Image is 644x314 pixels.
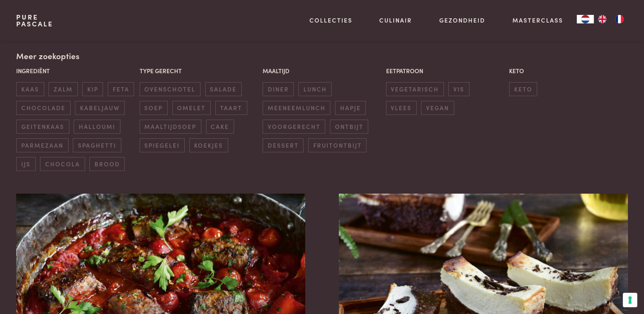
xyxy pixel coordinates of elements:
span: voorgerecht [263,120,325,134]
span: dessert [263,138,303,152]
span: zalm [49,82,77,96]
p: Type gerecht [140,66,258,75]
span: soep [140,101,168,115]
span: salade [205,82,242,96]
a: Culinair [379,16,412,25]
span: vlees [386,101,417,115]
a: Masterclass [512,16,563,25]
span: keto [509,82,537,96]
span: parmezaan [16,138,68,152]
span: lunch [298,82,332,96]
span: vis [448,82,469,96]
span: spiegelei [140,138,185,152]
a: PurePascale [16,14,53,27]
span: maaltijdsoep [140,120,201,134]
span: kaas [16,82,44,96]
span: cake [206,120,234,134]
aside: Language selected: Nederlands [577,15,628,23]
span: hapje [335,101,366,115]
span: vegetarisch [386,82,444,96]
span: feta [108,82,134,96]
span: kip [82,82,103,96]
a: Collecties [309,16,352,25]
p: Keto [509,66,628,75]
span: kabeljauw [75,101,124,115]
span: chocola [40,157,85,171]
span: diner [263,82,294,96]
ul: Language list [594,15,628,23]
a: EN [594,15,611,23]
span: vegan [421,101,454,115]
button: Uw voorkeuren voor toestemming voor trackingtechnologieën [623,293,637,307]
span: geitenkaas [16,120,69,134]
a: Gezondheid [439,16,485,25]
span: brood [89,157,125,171]
span: ovenschotel [140,82,200,96]
a: FR [611,15,628,23]
span: koekjes [189,138,228,152]
div: Language [577,15,594,23]
p: Eetpatroon [386,66,505,75]
span: omelet [172,101,211,115]
span: taart [215,101,247,115]
span: halloumi [74,120,120,134]
span: spaghetti [73,138,121,152]
a: NL [577,15,594,23]
span: ijs [16,157,35,171]
span: fruitontbijt [308,138,366,152]
span: meeneemlunch [263,101,330,115]
span: chocolade [16,101,70,115]
p: Maaltijd [263,66,381,75]
p: Ingrediënt [16,66,135,75]
span: ontbijt [330,120,368,134]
